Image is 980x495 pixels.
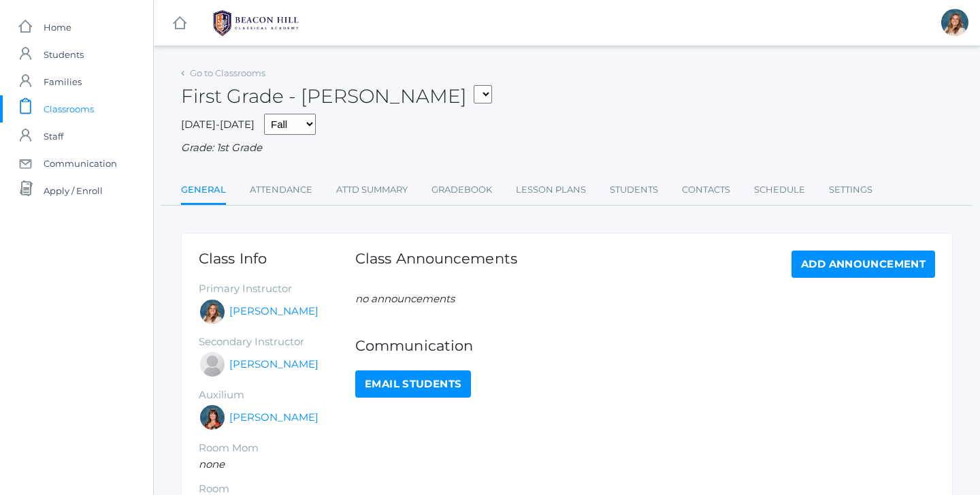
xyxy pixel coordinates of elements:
a: Contacts [682,176,730,204]
div: Heather Wallock [199,404,226,431]
div: Liv Barber [941,9,968,36]
em: none [199,458,225,470]
a: Attd Summary [336,176,408,204]
img: 1_BHCALogos-05.png [205,6,307,40]
span: [DATE]-[DATE] [181,118,255,131]
span: Apply / Enroll [44,177,103,204]
a: [PERSON_NAME] [229,357,318,372]
h5: Primary Instructor [199,283,355,295]
h2: First Grade - [PERSON_NAME] [181,86,492,107]
a: Email Students [355,370,471,398]
a: Lesson Plans [516,176,586,204]
a: Students [610,176,658,204]
a: [PERSON_NAME] [229,410,318,426]
span: Communication [44,150,117,177]
span: Home [44,14,71,41]
a: Attendance [250,176,312,204]
a: [PERSON_NAME] [229,304,318,319]
div: Liv Barber [199,298,226,325]
h1: Class Announcements [355,251,517,274]
div: Grade: 1st Grade [181,140,953,156]
span: Classrooms [44,95,94,123]
h5: Auxilium [199,389,355,401]
h1: Class Info [199,251,355,266]
em: no announcements [355,292,455,305]
a: Go to Classrooms [190,67,265,78]
span: Staff [44,123,63,150]
span: Students [44,41,84,68]
h5: Room [199,483,355,495]
a: Add Announcement [791,251,935,278]
h1: Communication [355,338,935,353]
h5: Secondary Instructor [199,336,355,348]
a: Gradebook [431,176,492,204]
h5: Room Mom [199,443,355,454]
a: Settings [829,176,872,204]
a: Schedule [754,176,805,204]
a: General [181,176,226,206]
span: Families [44,68,82,95]
div: Jaimie Watson [199,351,226,378]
